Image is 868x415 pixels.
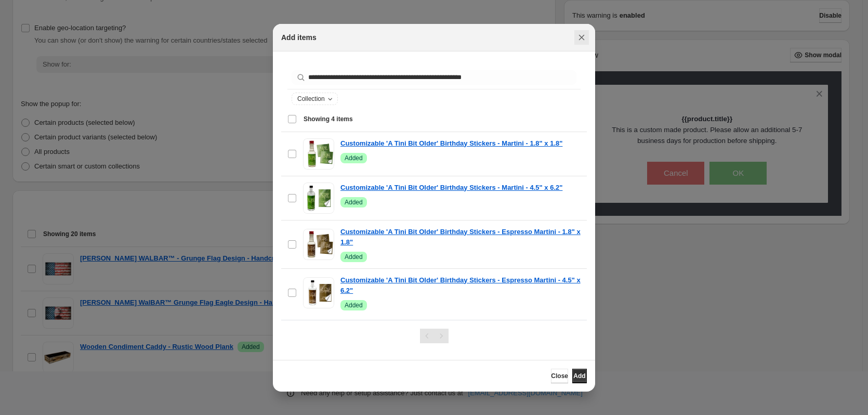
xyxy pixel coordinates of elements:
a: Customizable 'A Tini Bit Older' Birthday Stickers - Espresso Martini - 1.8" x 1.8" [340,227,581,248]
img: Customizable 'A Tini Bit Older' Birthday Stickers - Espresso Martini - 1.8" x 1.8" [303,229,334,260]
a: Customizable 'A Tini Bit Older' Birthday Stickers - Espresso Martini - 4.5" x 6.2" [340,275,581,296]
a: Customizable 'A Tini Bit Older' Birthday Stickers - Martini - 1.8" x 1.8" [340,138,562,149]
span: Added [345,198,363,206]
span: Added [345,301,363,309]
span: Close [551,372,568,380]
nav: Pagination [420,329,449,343]
h2: Add items [281,32,317,43]
span: Showing 4 items [304,115,353,123]
span: Collection [297,95,325,103]
a: Customizable 'A Tini Bit Older' Birthday Stickers - Martini - 4.5" x 6.2" [340,183,562,193]
img: Customizable 'A Tini Bit Older' Birthday Stickers - Martini - 4.5" x 6.2" [303,183,334,214]
button: Close [551,369,568,383]
span: Added [345,253,363,261]
span: Add [573,372,585,380]
button: Close [574,30,589,45]
img: Customizable 'A Tini Bit Older' Birthday Stickers - Martini - 1.8" x 1.8" [303,138,334,170]
button: Add [572,369,587,383]
img: Customizable 'A Tini Bit Older' Birthday Stickers - Espresso Martini - 4.5" x 6.2" [303,277,334,308]
span: Added [345,154,363,162]
button: Collection [292,93,337,105]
